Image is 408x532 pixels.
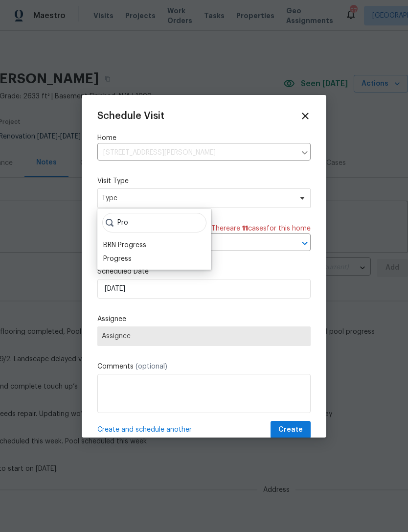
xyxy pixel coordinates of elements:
[103,254,132,264] div: Progress
[97,111,164,121] span: Schedule Visit
[97,267,311,277] label: Scheduled Date
[102,193,292,203] span: Type
[300,111,311,121] span: Close
[211,224,311,233] span: There are case s for this home
[103,240,146,250] div: BRN Progress
[97,279,311,299] input: M/D/YYYY
[242,225,248,232] span: 11
[136,363,167,370] span: (optional)
[97,314,311,324] label: Assignee
[97,145,296,161] input: Enter in an address
[97,362,311,371] label: Comments
[271,421,311,439] button: Create
[97,133,311,143] label: Home
[278,424,303,436] span: Create
[97,425,192,435] span: Create and schedule another
[298,236,312,250] button: Open
[102,332,306,340] span: Assignee
[97,176,311,186] label: Visit Type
